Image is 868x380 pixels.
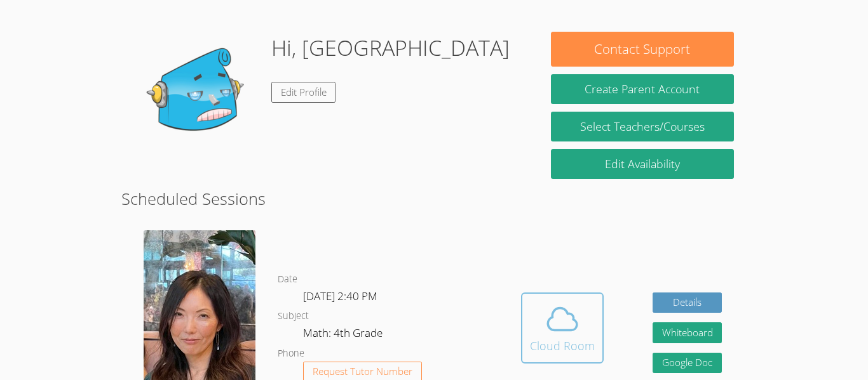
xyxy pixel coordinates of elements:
dt: Date [278,272,297,287]
button: Create Parent Account [551,74,734,104]
dt: Phone [278,346,304,362]
a: Details [653,292,722,313]
div: Cloud Room [530,337,595,355]
button: Contact Support [551,32,734,67]
a: Select Teachers/Courses [551,112,734,141]
h2: Scheduled Sessions [121,187,747,211]
h1: Hi, [GEOGRAPHIC_DATA] [271,32,510,64]
span: [DATE] 2:40 PM [303,289,377,303]
button: Whiteboard [653,322,722,343]
a: Edit Profile [271,82,336,103]
img: default.png [134,32,261,159]
a: Edit Availability [551,149,734,179]
button: Cloud Room [521,292,604,364]
dd: Math: 4th Grade [303,324,385,346]
dt: Subject [278,308,309,324]
span: Request Tutor Number [313,367,412,376]
a: Google Doc [653,353,722,374]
